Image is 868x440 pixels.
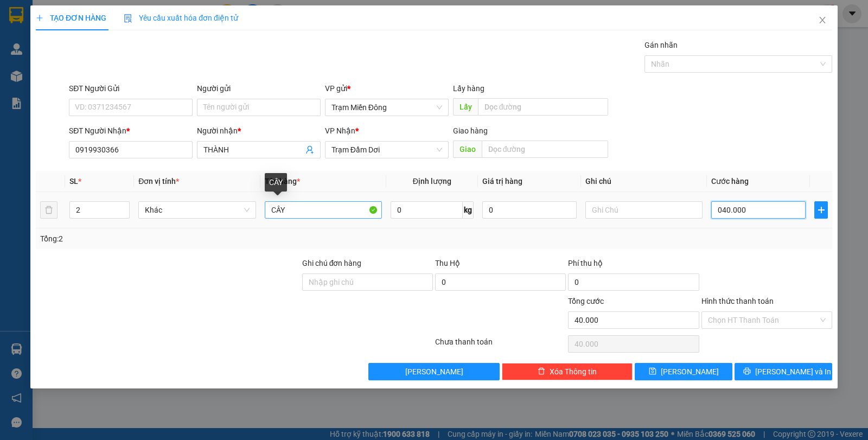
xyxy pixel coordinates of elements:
[435,259,460,267] span: Thu Hộ
[482,177,522,186] span: Giá trị hàng
[815,206,827,214] span: plus
[453,84,484,93] span: Lấy hàng
[197,125,321,137] div: Người nhận
[36,14,43,22] span: plus
[743,367,751,376] span: printer
[585,201,703,219] input: Ghi Chú
[661,366,719,378] span: [PERSON_NAME]
[69,125,193,137] div: SĐT Người Nhận
[434,336,567,355] div: Chưa thanh toán
[138,177,179,186] span: Đơn vị tính
[453,98,478,116] span: Lấy
[807,5,838,36] button: Close
[305,145,314,154] span: user-add
[463,201,474,219] span: kg
[502,363,633,380] button: deleteXóa Thông tin
[635,363,732,380] button: save[PERSON_NAME]
[818,16,827,24] span: close
[550,366,597,378] span: Xóa Thông tin
[453,126,488,135] span: Giao hàng
[568,297,604,305] span: Tổng cước
[649,367,656,376] span: save
[302,273,433,291] input: Ghi chú đơn hàng
[302,259,362,267] label: Ghi chú đơn hàng
[331,99,442,116] span: Trạm Miền Đông
[755,366,831,378] span: [PERSON_NAME] và In
[478,98,609,116] input: Dọc đường
[40,233,336,245] div: Tổng: 2
[453,141,482,158] span: Giao
[197,82,321,94] div: Người gửi
[69,177,78,186] span: SL
[124,14,238,22] span: Yêu cầu xuất hóa đơn điện tử
[265,177,300,186] span: Tên hàng
[368,363,499,380] button: [PERSON_NAME]
[325,126,355,135] span: VP Nhận
[538,367,545,376] span: delete
[325,82,449,94] div: VP gửi
[265,173,287,192] div: CÂY
[701,297,774,305] label: Hình thức thanh toán
[814,201,828,219] button: plus
[69,82,193,94] div: SĐT Người Gửi
[36,14,106,22] span: TẠO ĐƠN HÀNG
[482,201,577,219] input: 0
[735,363,832,380] button: printer[PERSON_NAME] và In
[265,201,382,219] input: VD: Bàn, Ghế
[124,14,132,23] img: icon
[40,201,58,219] button: delete
[581,171,707,192] th: Ghi chú
[413,177,451,186] span: Định lượng
[405,366,463,378] span: [PERSON_NAME]
[711,177,749,186] span: Cước hàng
[644,41,678,49] label: Gán nhãn
[568,257,699,273] div: Phí thu hộ
[145,202,249,218] span: Khác
[482,141,609,158] input: Dọc đường
[331,142,442,158] span: Trạm Đầm Dơi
